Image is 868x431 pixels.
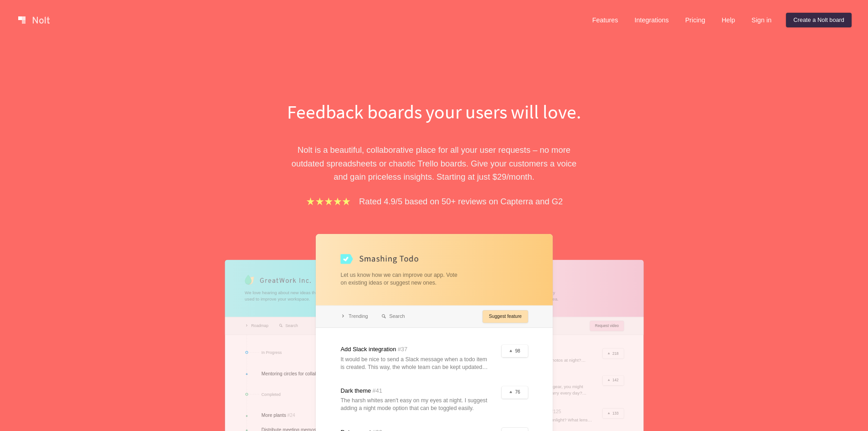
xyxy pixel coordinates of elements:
[305,196,352,207] img: stars.b067e34983.png
[678,13,713,27] a: Pricing
[627,13,676,27] a: Integrations
[786,13,852,27] a: Create a Nolt board
[714,13,743,27] a: Help
[744,13,779,27] a: Sign in
[277,99,591,125] h1: Feedback boards your users will love.
[585,13,626,27] a: Features
[277,143,591,183] p: Nolt is a beautiful, collaborative place for all your user requests – no more outdated spreadshee...
[359,195,563,208] p: Rated 4.9/5 based on 50+ reviews on Capterra and G2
